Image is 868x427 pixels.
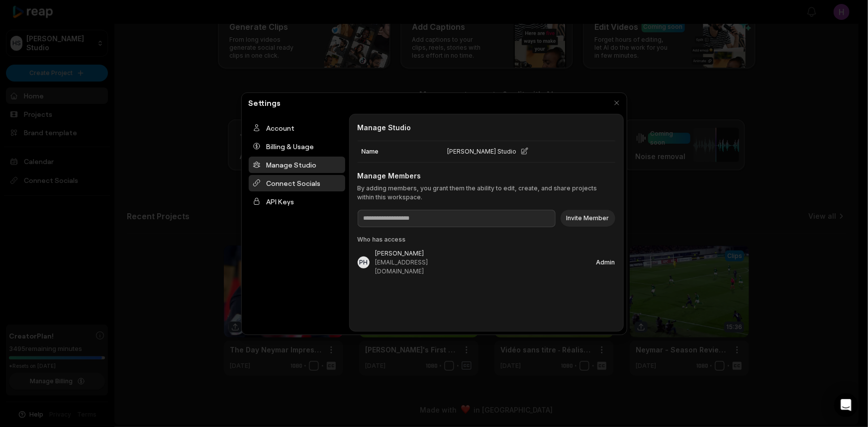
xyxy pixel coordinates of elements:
[249,138,345,155] div: Billing & Usage
[358,184,615,202] p: By adding members, you grant them the ability to edit, create, and share projects within this wor...
[376,258,438,276] div: [EMAIL_ADDRESS][DOMAIN_NAME]
[358,122,615,133] h2: Manage Studio
[596,259,615,265] div: Admin
[376,249,438,258] div: [PERSON_NAME]
[561,210,615,227] button: Invite Member
[249,120,345,136] div: Account
[249,193,345,210] div: API Keys
[358,141,444,162] div: Name
[249,175,345,191] div: Connect Socials
[358,171,615,181] h3: Manage Members
[358,235,615,244] div: Who has access
[249,157,345,173] div: Manage Studio
[245,97,285,109] h2: Settings
[359,259,368,265] div: PH
[443,141,571,162] div: [PERSON_NAME] Studio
